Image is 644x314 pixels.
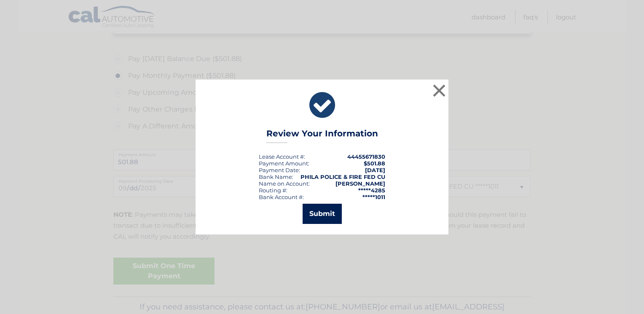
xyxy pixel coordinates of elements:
[259,187,287,194] div: Routing #:
[347,153,385,160] strong: 44455671830
[266,128,378,143] h3: Review Your Information
[259,160,309,167] div: Payment Amount:
[259,167,299,173] span: Payment Date
[259,173,293,180] div: Bank Name:
[301,173,385,180] strong: PHILA POLICE & FIRE FED CU
[335,180,385,187] strong: [PERSON_NAME]
[259,153,305,160] div: Lease Account #:
[431,82,448,99] button: ×
[303,204,342,224] button: Submit
[364,160,385,167] span: $501.88
[365,167,385,173] span: [DATE]
[259,167,300,173] div: :
[259,194,304,200] div: Bank Account #:
[259,180,310,187] div: Name on Account:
